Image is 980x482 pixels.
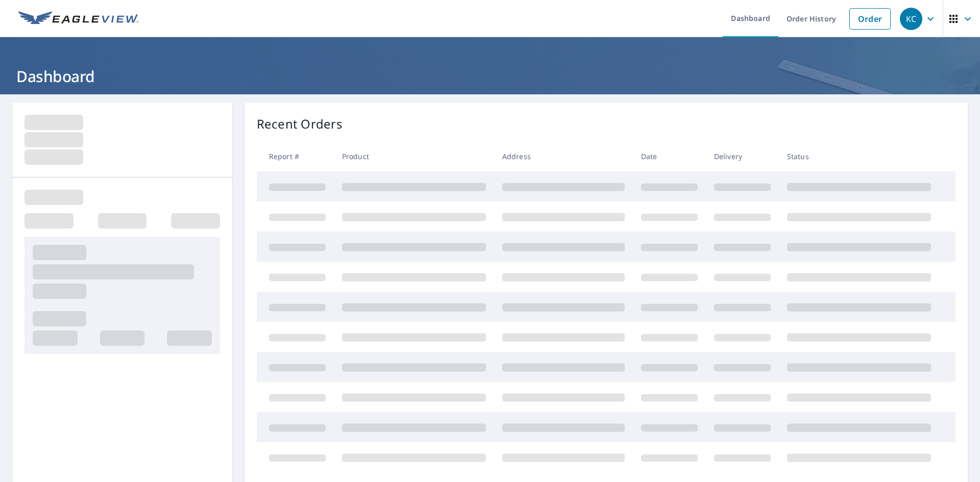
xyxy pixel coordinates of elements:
a: Order [849,8,891,30]
h1: Dashboard [12,66,968,87]
p: Recent Orders [257,115,342,133]
th: Date [633,141,706,171]
img: EV Logo [18,11,139,27]
th: Product [334,141,494,171]
th: Address [494,141,633,171]
th: Status [779,141,939,171]
th: Delivery [706,141,779,171]
th: Report # [257,141,334,171]
div: KC [900,8,922,30]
